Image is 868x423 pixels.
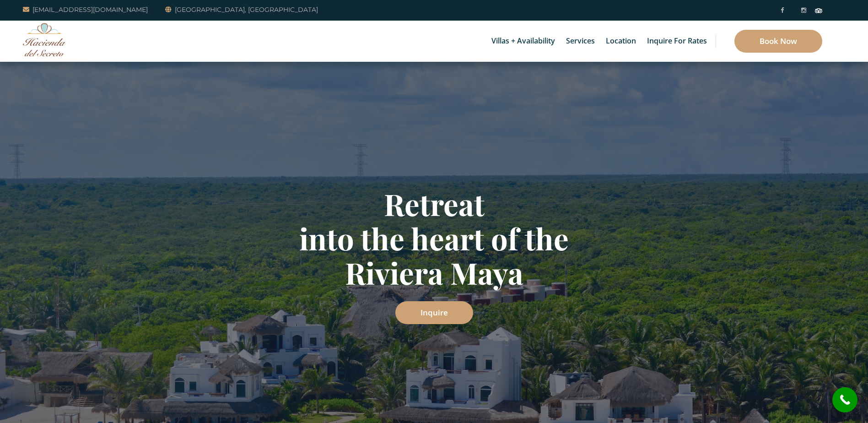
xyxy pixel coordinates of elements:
a: Inquire for Rates [642,21,712,62]
h1: Retreat into the heart of the Riviera Maya [167,187,702,290]
a: Services [561,21,599,62]
a: [GEOGRAPHIC_DATA], [GEOGRAPHIC_DATA] [165,4,318,15]
img: Tripadvisor_logomark.svg [815,8,822,13]
img: Awesome Logo [23,23,66,56]
i: call [835,390,855,410]
a: Book Now [734,30,822,53]
a: call [832,387,857,412]
a: Villas + Availability [487,21,560,62]
a: [EMAIL_ADDRESS][DOMAIN_NAME] [23,4,148,15]
a: Inquire [395,301,473,324]
a: Location [601,21,641,62]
